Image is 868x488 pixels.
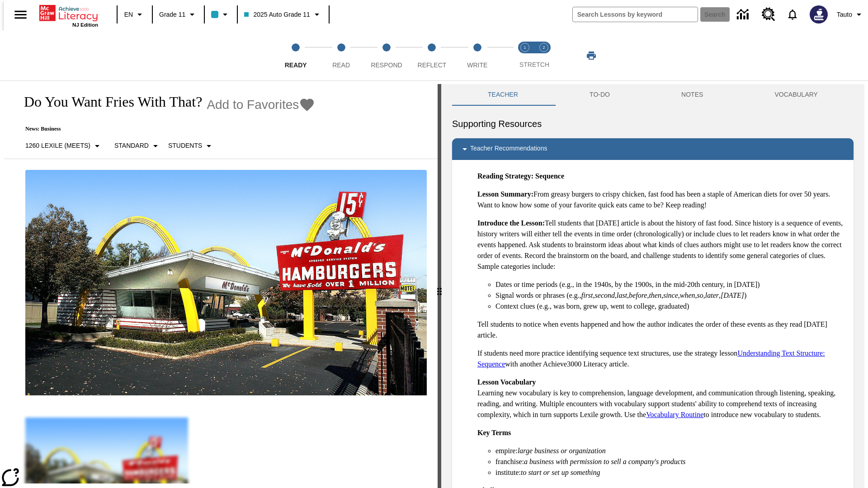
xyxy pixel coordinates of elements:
em: second [595,291,615,299]
a: Data Center [731,2,756,27]
li: franchise: [495,456,846,467]
a: Vocabulary Routine [646,411,703,418]
button: NOTES [646,84,739,106]
em: a business with permission to sell a company's products [524,458,686,465]
button: Class: 2025 Auto Grade 11, Select your class [241,6,325,23]
p: Students [168,141,202,150]
strong: Reading Strategy: [477,172,533,180]
button: Add to Favorites - Do You Want Fries With That? [207,97,315,113]
strong: Sequence [535,172,564,180]
span: Tauto [837,10,852,19]
button: Profile/Settings [833,6,868,23]
button: Read step 2 of 5 [315,31,367,80]
strong: Lesson Summary: [477,190,533,198]
button: Grade: Grade 11, Select a grade [156,6,201,23]
span: Add to Favorites [207,98,299,112]
em: first [581,291,593,299]
button: Write step 5 of 5 [451,31,504,80]
span: Write [467,61,487,69]
text: 1 [524,45,526,50]
p: From greasy burgers to crispy chicken, fast food has been a staple of American diets for over 50 ... [477,189,846,211]
span: Respond [371,61,402,69]
p: 1260 Lexile (Meets) [25,141,90,150]
button: Ready step 1 of 5 [269,31,322,80]
em: before [629,291,647,299]
p: Teacher Recommendations [470,144,547,155]
div: Home [39,3,98,28]
strong: Key Terms [477,429,511,436]
div: activity [441,84,864,488]
li: Dates or time periods (e.g., in the 1940s, by the 1900s, in the mid-20th century, in [DATE]) [495,279,846,290]
span: Reflect [418,61,447,69]
button: Print [577,47,606,64]
em: since [663,291,678,299]
p: Learning new vocabulary is key to comprehension, language development, and communication through ... [477,377,846,420]
em: when [680,291,695,299]
h6: Supporting Resources [452,117,854,131]
button: TO-DO [554,84,646,106]
strong: Introduce the Lesson: [477,219,545,227]
button: Open side menu [7,1,34,28]
text: 2 [542,45,545,50]
li: Context clues (e.g., was born, grew up, went to college, graduated) [495,301,846,312]
button: Select a new avatar [804,3,833,26]
div: Teacher Recommendations [452,138,854,160]
p: Tell students that [DATE] article is about the history of fast food. Since history is a sequence ... [477,218,846,272]
a: Understanding Text Structure: Sequence [477,349,825,368]
button: Reflect step 4 of 5 [406,31,458,80]
h1: Do You Want Fries With That? [14,94,202,110]
em: large business or organization [518,447,606,455]
span: Ready [285,61,307,69]
img: Avatar [810,5,828,23]
img: One of the first McDonald's stores, with the iconic red sign and golden arches. [25,170,427,396]
strong: Lesson Vocabulary [477,378,536,386]
em: last [617,291,627,299]
li: institute: [495,467,846,478]
em: then [649,291,661,299]
li: Signal words or phrases (e.g., , , , , , , , , , ) [495,290,846,301]
button: Scaffolds, Standard [111,138,165,154]
span: 2025 Auto Grade 11 [244,10,310,19]
p: If students need more practice identifying sequence text structures, use the strategy lesson with... [477,348,846,370]
div: Instructional Panel Tabs [452,84,854,106]
button: Class color is light blue. Change class color [208,6,234,23]
button: Select Lexile, 1260 Lexile (Meets) [22,138,106,154]
button: Stretch Read step 1 of 2 [512,31,538,80]
p: News: Business [14,126,315,132]
a: Notifications [781,3,804,26]
button: Select Student [165,138,218,154]
em: later [705,291,719,299]
em: so [697,291,703,299]
button: Teacher [452,84,554,106]
a: Resource Center, Will open in new tab [756,2,781,27]
button: Respond step 3 of 5 [360,31,413,80]
div: Press Enter or Spacebar and then press right and left arrow keys to move the slider [438,84,441,488]
span: STRETCH [519,61,549,68]
em: to start or set up something [521,469,600,476]
p: Standard [114,141,149,150]
button: Stretch Respond step 2 of 2 [531,31,557,80]
div: reading [4,84,438,483]
input: search field [573,7,698,22]
span: Read [332,61,350,69]
button: VOCABULARY [739,84,854,106]
button: Language: EN, Select a language [120,6,149,23]
span: EN [124,10,133,19]
p: Tell students to notice when events happened and how the author indicates the order of these even... [477,319,846,341]
span: NJ Edition [72,22,98,28]
li: empire: [495,446,846,456]
em: [DATE] [721,291,744,299]
span: Grade 11 [159,10,185,19]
